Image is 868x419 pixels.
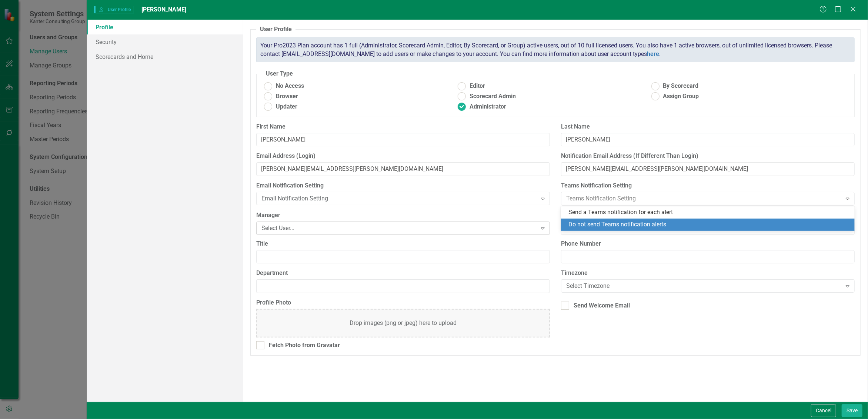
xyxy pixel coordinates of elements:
span: Browser [276,92,298,101]
span: User Profile [94,6,134,13]
span: Updater [276,103,297,111]
a: Security [87,34,243,49]
label: Email Address (Login) [256,152,550,160]
legend: User Profile [256,25,296,34]
a: Profile [87,20,243,34]
label: Email Notification Setting [256,182,550,190]
label: Teams Notification Setting [561,182,855,190]
legend: User Type [262,70,297,78]
label: Department [256,269,550,277]
a: here [647,50,659,57]
span: By Scorecard [663,82,699,90]
span: [PERSON_NAME] [141,6,186,13]
label: Title [256,240,550,248]
div: Select Timezone [566,282,841,290]
button: Cancel [811,404,836,417]
label: First Name [256,123,550,131]
span: Your Pro2023 Plan account has 1 full (Administrator, Scorecard Admin, Editor, By Scorecard, or Gr... [260,42,832,57]
div: Drop images (png or jpeg) here to upload [350,319,457,327]
label: Timezone [561,269,855,277]
span: Editor [470,82,485,90]
div: Send Welcome Email [574,302,630,310]
span: Scorecard Admin [470,92,516,101]
div: Email Notification Setting [261,194,537,203]
span: Assign Group [663,92,699,101]
label: Last Name [561,123,855,131]
a: Scorecards and Home [87,49,243,64]
div: Send a Teams notification for each alert [568,208,850,217]
label: Profile Photo [256,299,550,307]
div: Select User... [261,224,537,232]
label: Phone Number [561,240,855,248]
span: No Access [276,82,304,90]
div: Fetch Photo from Gravatar [269,341,340,350]
button: Save [842,404,862,417]
span: Administrator [470,103,506,111]
div: Do not send Teams notification alerts [568,220,850,229]
label: Notification Email Address (If Different Than Login) [561,152,855,160]
label: Manager [256,211,550,220]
